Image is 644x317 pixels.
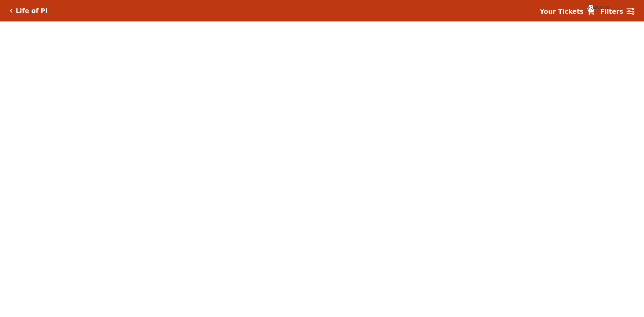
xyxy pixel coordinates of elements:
a: Your Tickets {{cartCount}} [540,7,595,16]
strong: Your Tickets [540,8,584,15]
a: Click here to go back to filters [10,8,13,13]
span: {{cartCount}} [588,4,594,10]
h5: Life of Pi [16,7,48,15]
strong: Filters [600,8,623,15]
a: Filters [600,7,634,16]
